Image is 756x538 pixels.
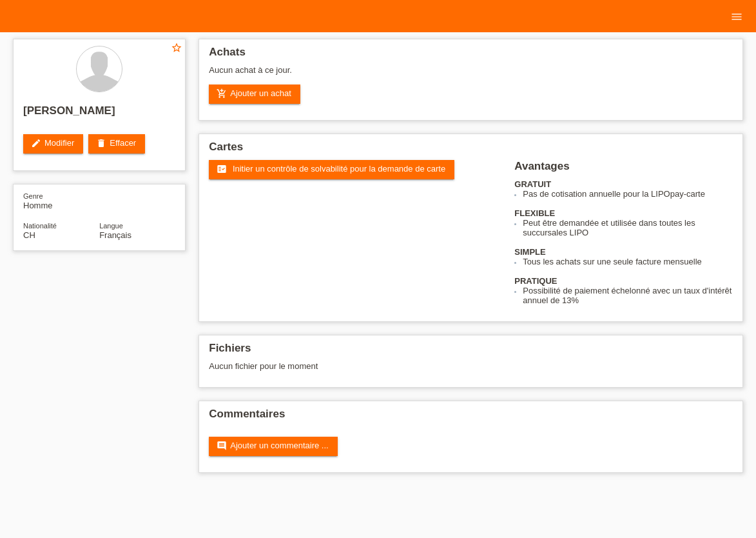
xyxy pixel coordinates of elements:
[209,46,733,65] h2: Achats
[514,247,545,257] b: SIMPLE
[23,230,35,240] span: Suisse
[514,208,555,218] b: FLEXIBLE
[23,222,57,230] span: Nationalité
[99,230,131,240] span: Français
[514,276,557,286] b: PRATIQUE
[523,189,733,199] li: Pas de cotisation annuelle pour la LIPOpay-carte
[523,218,733,237] li: Peut être demandée et utilisée dans toutes les succursales LIPO
[99,222,123,230] span: Langue
[730,10,743,23] i: menu
[514,160,733,179] h2: Avantages
[88,134,145,154] a: deleteEffacer
[209,361,586,371] div: Aucun fichier pour le moment
[23,105,175,124] h2: [PERSON_NAME]
[171,42,182,54] i: star_border
[217,441,227,451] i: comment
[209,160,454,179] a: fact_check Initier un contrôle de solvabilité pour la demande de carte
[209,141,733,160] h2: Cartes
[171,42,182,55] a: star_border
[523,257,733,266] li: Tous les achats sur une seule facture mensuelle
[217,88,227,99] i: add_shopping_cart
[209,342,733,361] h2: Fichiers
[23,192,43,200] span: Genre
[209,65,733,85] div: Aucun achat à ce jour.
[523,286,733,305] li: Possibilité de paiement échelonné avec un taux d'intérêt annuel de 13%
[514,179,551,189] b: GRATUIT
[96,138,106,148] i: delete
[209,85,300,104] a: add_shopping_cartAjouter un achat
[724,12,750,20] a: menu
[23,191,99,210] div: Homme
[233,164,445,174] span: Initier un contrôle de solvabilité pour la demande de carte
[209,408,733,427] h2: Commentaires
[31,138,41,148] i: edit
[209,437,337,456] a: commentAjouter un commentaire ...
[217,164,227,174] i: fact_check
[23,134,83,154] a: editModifier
